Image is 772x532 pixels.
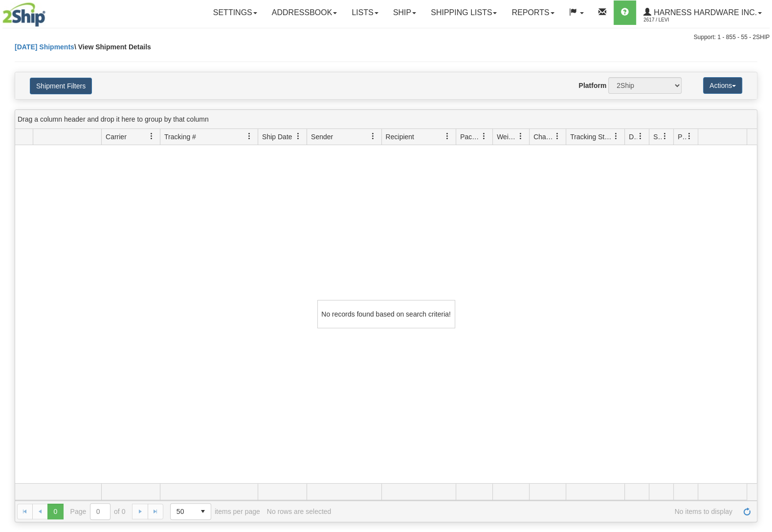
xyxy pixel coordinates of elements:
[290,128,307,145] a: Ship Date filter column settings
[460,132,481,142] span: Packages
[608,128,624,145] a: Tracking Status filter column settings
[262,132,292,142] span: Ship Date
[15,43,74,51] a: [DATE] Shipments
[386,0,423,25] a: Ship
[170,503,211,520] span: Page sizes drop down
[657,128,673,145] a: Shipment Issues filter column settings
[30,78,92,94] button: Shipment Filters
[70,503,126,520] span: Page of 0
[533,132,554,142] span: Charge
[170,503,260,520] span: items per page
[681,128,698,145] a: Pickup Status filter column settings
[311,132,333,142] span: Sender
[578,81,606,90] label: Platform
[265,0,345,25] a: Addressbook
[2,2,45,27] img: logo2617.jpg
[703,77,742,94] button: Actions
[2,33,770,42] div: Support: 1 - 855 - 55 - 2SHIP
[164,132,196,142] span: Tracking #
[643,15,717,25] span: 2617 / Levi
[206,0,265,25] a: Settings
[476,128,492,145] a: Packages filter column settings
[636,0,769,25] a: Harness Hardware Inc. 2617 / Levi
[15,110,757,129] div: grid grouping header
[739,504,755,519] a: Refresh
[570,132,613,142] span: Tracking Status
[176,507,189,516] span: 50
[386,132,414,142] span: Recipient
[47,504,63,519] span: Page 0
[365,128,381,145] a: Sender filter column settings
[143,128,160,145] a: Carrier filter column settings
[106,132,127,142] span: Carrier
[267,508,331,515] div: No rows are selected
[629,132,637,142] span: Delivery Status
[439,128,456,145] a: Recipient filter column settings
[678,132,686,142] span: Pickup Status
[74,43,151,51] span: \ View Shipment Details
[344,0,385,25] a: Lists
[651,8,757,17] span: Harness Hardware Inc.
[632,128,649,145] a: Delivery Status filter column settings
[549,128,566,145] a: Charge filter column settings
[195,504,211,519] span: select
[653,132,662,142] span: Shipment Issues
[423,0,504,25] a: Shipping lists
[317,300,455,328] div: No records found based on search criteria!
[512,128,529,145] a: Weight filter column settings
[338,508,732,515] span: No items to display
[497,132,517,142] span: Weight
[241,128,258,145] a: Tracking # filter column settings
[504,0,561,25] a: Reports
